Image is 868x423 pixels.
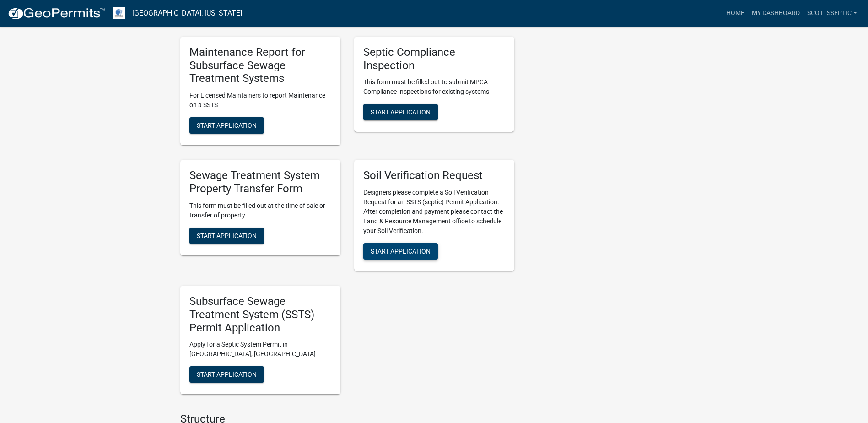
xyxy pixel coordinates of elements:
[189,201,331,220] p: This form must be filled out at the time of sale or transfer of property
[113,7,125,19] img: Otter Tail County, Minnesota
[363,243,438,260] button: Start Application
[371,248,431,255] span: Start Application
[197,232,257,239] span: Start Application
[363,169,505,182] h5: Soil Verification Request
[197,122,257,129] span: Start Application
[363,46,505,72] h5: Septic Compliance Inspection
[197,371,257,378] span: Start Application
[132,5,242,21] a: [GEOGRAPHIC_DATA], [US_STATE]
[363,104,438,120] button: Start Application
[189,169,331,195] h5: Sewage Treatment System Property Transfer Form
[748,5,803,22] a: My Dashboard
[363,188,505,236] p: Designers please complete a Soil Verification Request for an SSTS (septic) Permit Application. Af...
[722,5,748,22] a: Home
[189,340,331,359] p: Apply for a Septic System Permit in [GEOGRAPHIC_DATA], [GEOGRAPHIC_DATA]
[189,295,331,334] h5: Subsurface Sewage Treatment System (SSTS) Permit Application
[189,228,264,244] button: Start Application
[189,46,331,85] h5: Maintenance Report for Subsurface Sewage Treatment Systems
[371,108,431,116] span: Start Application
[189,366,264,383] button: Start Application
[363,77,505,97] p: This form must be filled out to submit MPCA Compliance Inspections for existing systems
[803,5,861,22] a: scottsseptic
[189,91,331,110] p: For Licensed Maintainers to report Maintenance on a SSTS
[189,117,264,134] button: Start Application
